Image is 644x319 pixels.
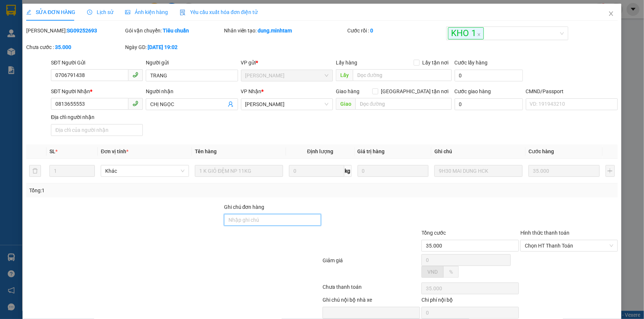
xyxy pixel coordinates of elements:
span: Khác [105,165,185,176]
div: VP gửi [241,59,333,67]
input: VD: Bàn, Ghế [195,165,283,177]
label: Ghi chú đơn hàng [224,204,265,210]
span: close [608,11,614,17]
div: TRỌNG 4H [6,23,65,32]
span: phone [132,101,138,106]
div: Cước rồi : [347,27,445,35]
span: Cước hàng [528,148,554,154]
span: Ngã Tư Huyện [245,99,328,110]
b: 35.000 [55,44,71,50]
input: Ghi Chú [434,165,523,177]
span: Tổng cước [421,230,446,236]
span: % [449,269,453,275]
div: Chưa cước : [26,43,124,51]
input: Địa chỉ của người nhận [51,124,143,136]
div: [PERSON_NAME] [6,6,65,23]
span: Gửi: [6,6,18,14]
div: ANH ĐEN XO [70,23,130,32]
span: VND [427,269,438,275]
label: Cước giao hàng [455,88,491,94]
img: icon [180,10,186,15]
div: SĐT Người Nhận [51,87,143,95]
span: Lịch sử [87,9,113,15]
span: Yêu cầu xuất hóa đơn điện tử [180,9,258,15]
label: Hình thức thanh toán [520,230,569,236]
span: kg [344,165,352,177]
b: dung.minhtam [258,28,292,34]
th: Ghi chú [431,144,526,159]
input: Dọc đường [355,98,452,110]
b: SG09252693 [67,28,97,34]
span: Đơn vị tính [101,148,128,154]
span: Giá trị hàng [358,148,385,154]
span: Định lượng [307,148,333,154]
span: Giao hàng [336,88,359,94]
div: Ngày GD: [125,43,223,51]
div: Chưa thanh toán [322,283,421,296]
div: Người gửi [146,59,238,67]
input: 0 [528,165,600,177]
span: close [477,33,481,36]
div: CMND/Passport [526,87,618,95]
div: Tên hàng: PHÍ GTN MÃ NT09250773(120K) ( : 1 ) [6,47,130,66]
span: clock-circle [87,10,92,15]
div: SĐT Người Gửi [51,59,143,67]
div: [PERSON_NAME] [70,6,130,23]
input: Ghi chú đơn hàng [224,214,321,226]
div: Gói vận chuyển: [125,27,223,35]
b: Tiêu chuẩn [163,28,189,34]
button: plus [606,165,615,177]
span: Lấy hàng [336,60,357,66]
span: Tên hàng [195,148,217,154]
input: Cước giao hàng [455,98,523,110]
span: phone [132,72,138,78]
input: 0 [358,165,429,177]
span: SỬA ĐƠN HÀNG [26,9,75,15]
span: user-add [228,101,234,107]
div: Tổng: 1 [29,186,249,194]
button: delete [29,165,41,177]
input: Dọc đường [353,69,452,81]
span: Lấy tận nơi [420,59,452,67]
input: Cước lấy hàng [455,70,523,81]
b: [DATE] 19:02 [148,44,178,50]
span: [GEOGRAPHIC_DATA] tận nơi [378,87,452,95]
b: 0 [370,28,373,34]
span: Chọn HT Thanh Toán [525,240,613,251]
span: picture [125,10,130,15]
span: Ảnh kiện hàng [125,9,168,15]
label: Cước lấy hàng [455,60,488,66]
div: Địa chỉ người nhận [51,113,143,121]
span: edit [26,10,31,15]
div: Nhân viên tạo: [224,27,346,35]
div: Người nhận [146,87,238,95]
span: Hồ Chí Minh [245,70,328,81]
div: Ghi chú nội bộ nhà xe [323,296,420,307]
span: Giao [336,98,355,110]
span: Nhận: [70,6,88,14]
span: KHO 1 [448,27,484,39]
span: Lấy [336,69,353,81]
div: Chi phí nội bộ [421,296,519,307]
span: SL [49,148,55,154]
span: VP Nhận [241,88,262,94]
div: Giảm giá [322,256,421,281]
button: Close [601,4,621,24]
div: [PERSON_NAME]: [26,27,124,35]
